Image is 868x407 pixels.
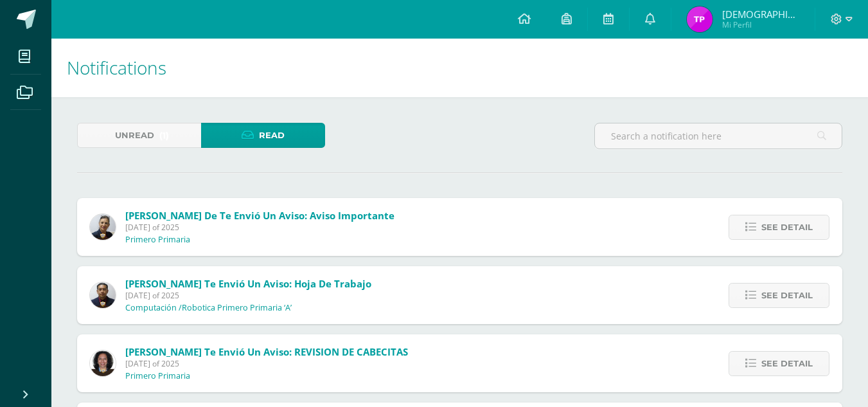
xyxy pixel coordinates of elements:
p: Primero Primaria [125,371,190,381]
span: [PERSON_NAME] te envió un aviso: REVISION DE CABECITAS [125,345,408,358]
span: See detail [761,284,813,307]
img: 00cf77779cfcf5138e55e95813e2c976.png [687,6,713,32]
img: 67f0ede88ef848e2db85819136c0f493.png [90,214,116,240]
p: Primero Primaria [125,235,190,245]
span: [DATE] of 2025 [125,358,408,369]
img: e68d219a534587513e5f5ff35cf77afa.png [90,350,116,376]
span: (1) [159,123,169,147]
p: Computación /Robotica Primero Primaria ‘A’ [125,303,292,313]
span: Mi Perfil [722,19,799,30]
a: Unread(1) [77,123,201,148]
span: Unread [115,123,154,147]
img: 63b025e05e2674fa2c4b68c162dd1c4e.png [90,282,116,308]
span: See detail [761,215,813,239]
input: Search a notification here [595,123,842,149]
span: [PERSON_NAME] te envió un aviso: Hoja de trabajo [125,277,371,290]
span: [DATE] of 2025 [125,222,394,233]
a: Read [201,123,325,148]
span: Read [259,123,285,147]
span: [PERSON_NAME] de te envió un aviso: Aviso Importante [125,209,394,222]
span: Notifications [67,55,166,80]
span: [DEMOGRAPHIC_DATA][PERSON_NAME] [722,8,799,21]
span: [DATE] of 2025 [125,290,371,301]
span: See detail [761,352,813,375]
